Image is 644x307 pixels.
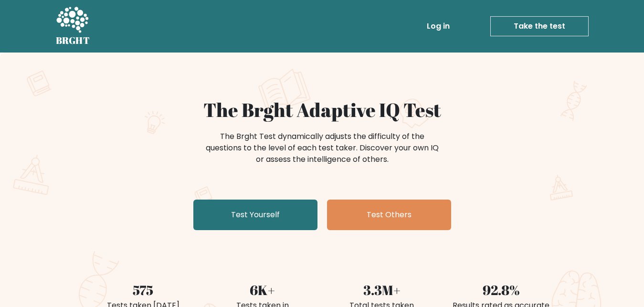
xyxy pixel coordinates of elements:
[89,98,555,121] h1: The Brght Adaptive IQ Test
[490,16,589,36] a: Take the test
[423,17,454,36] a: Log in
[203,131,442,165] div: The Brght Test dynamically adjusts the difficulty of the questions to the level of each test take...
[89,280,197,300] div: 575
[209,280,317,300] div: 6K+
[328,280,436,300] div: 3.3M+
[193,200,317,230] a: Test Yourself
[327,200,451,230] a: Test Others
[447,280,555,300] div: 92.8%
[56,4,90,49] a: BRGHT
[56,35,90,46] h5: BRGHT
